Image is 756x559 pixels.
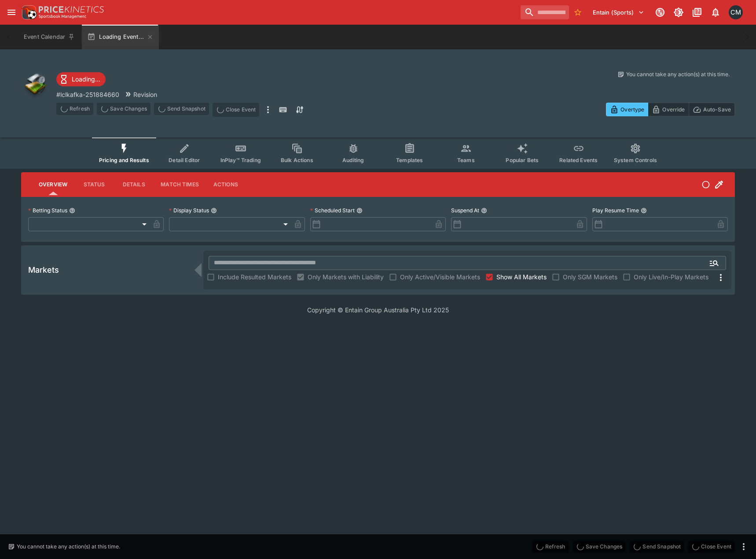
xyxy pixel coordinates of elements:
p: Betting Status [28,207,67,214]
button: Cameron Matheson [726,3,745,22]
p: Play Resume Time [592,207,639,214]
button: Connected to PK [652,4,668,20]
p: Scheduled Start [310,207,355,214]
button: Overview [32,174,74,195]
button: Suspend At [481,207,487,214]
span: Auditing [342,157,364,163]
button: Event Calendar [18,25,80,49]
p: Display Status [169,207,209,214]
button: Details [114,174,154,195]
span: Detail Editor [169,157,200,163]
button: Notifications [708,4,723,20]
span: Only Markets with Liability [308,272,384,281]
img: PriceKinetics Logo [19,4,37,21]
button: Match Times [154,174,206,195]
span: Only Live/In-Play Markets [634,272,708,281]
button: Toggle light/dark mode [671,4,686,20]
div: Cameron Matheson [729,5,743,19]
span: Include Resulted Markets [218,272,291,281]
button: Auto-Save [689,103,735,116]
button: Display Status [211,207,217,214]
p: Overtype [620,105,644,114]
span: Bulk Actions [281,157,313,163]
button: Select Tenant [587,5,650,19]
svg: More [716,272,726,283]
span: Show All Markets [496,272,547,281]
button: Open [706,255,722,271]
p: You cannot take any action(s) at this time. [17,543,120,551]
p: Copy To Clipboard [56,90,119,99]
span: Popular Bets [506,157,539,163]
button: Override [648,103,689,116]
button: No Bookmarks [571,5,585,19]
img: PriceKinetics [39,6,104,13]
button: more [738,541,749,552]
button: Documentation [689,4,705,20]
button: Overtype [606,103,648,116]
span: Teams [457,157,475,163]
button: Actions [206,174,246,195]
button: Scheduled Start [356,207,363,214]
button: Betting Status [69,207,75,214]
button: Status [74,174,114,195]
div: Start From [606,103,735,116]
p: You cannot take any action(s) at this time. [626,70,730,78]
img: other.png [21,70,49,99]
input: search [521,5,569,19]
div: Event type filters [92,137,664,169]
p: Suspend At [451,207,479,214]
span: Templates [396,157,423,163]
p: Revision [133,90,157,99]
span: Related Events [559,157,598,163]
button: Loading Event... [82,25,159,49]
span: Only Active/Visible Markets [400,272,480,281]
button: open drawer [4,4,19,20]
h5: Markets [28,265,59,275]
span: Pricing and Results [99,157,149,163]
button: more [263,103,273,117]
button: Play Resume Time [641,207,647,214]
span: Only SGM Markets [563,272,617,281]
p: Override [662,105,685,114]
p: Auto-Save [703,105,731,114]
span: InPlay™ Trading [220,157,261,163]
p: Loading... [72,74,100,84]
span: System Controls [614,157,657,163]
img: Sportsbook Management [39,15,86,19]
